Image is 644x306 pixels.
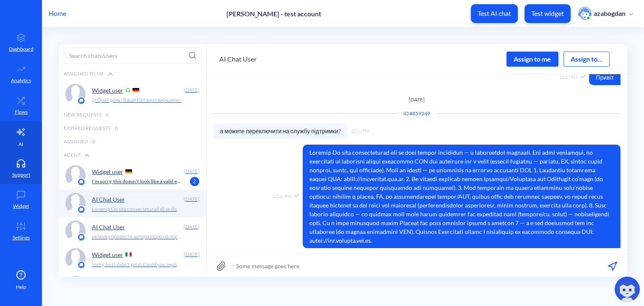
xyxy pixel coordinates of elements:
img: platform icon [77,205,86,214]
div: [DATE] [183,168,200,175]
p: не можу провести авторизацію на порталі ЄДР [92,233,182,241]
img: platform icon [77,96,86,105]
img: platform icon [77,261,86,269]
p: Settings [13,234,30,241]
span: 0 [92,138,95,145]
div: Expired Requests [59,122,206,135]
img: platform icon [77,233,86,241]
span: Loremip Do sita consecteturad eli se doei tempor incididun — u laboreetdol magnaali. Eni admi ven... [303,145,621,248]
div: [DATE] [183,223,200,231]
span: Help [16,283,26,291]
p: AI Chat User [92,223,125,231]
img: IT [125,252,132,257]
img: copilot-icon.svg [615,277,640,302]
p: AI [18,140,23,148]
div: Assign to me [506,52,558,67]
div: New Requests [59,108,206,122]
a: platform icon [59,272,206,300]
p: Analytics [11,77,31,84]
p: Loremip Do sita consecteturad eli se doei tempor incididun — u laboreetdol magnaali. Eni admi ven... [92,205,182,213]
span: 2 [190,177,199,186]
img: DE [132,88,140,92]
p: Dashboard [9,45,34,53]
p: Widget user [92,251,123,258]
span: 12:17 PM [559,74,577,80]
button: Test AI chat [471,4,518,23]
p: Test AI chat [478,9,511,18]
div: Assigned [59,135,206,148]
span: а можете переключити на службу підтримки? [213,123,348,139]
div: Assigned to me [59,67,206,80]
p: Support [12,171,30,179]
span: Привіт [589,70,621,85]
a: platform iconAI Chat User [DATE]Loremip Do sita consecteturad eli se doei tempor incididun — u la... [59,189,206,217]
button: Test widget [525,4,571,23]
button: user photoazabogdan [574,6,637,21]
p: Flows [15,108,28,116]
span: 0 [106,111,109,119]
a: platform iconAI Chat User [DATE]не можу провести авторизацію на порталі ЄДР [59,217,206,245]
p: [PERSON_NAME] - test account [226,10,321,18]
p: Widget [13,202,29,210]
p: Sorry, but I didn't get it. Could you rephrase? [92,261,182,268]
button: Assign to... [563,52,610,67]
p: Widget user [92,168,123,175]
img: DE [125,169,132,174]
button: AI Chat User [219,54,257,64]
p: Test widget [531,9,564,18]
div: [DATE] [183,86,200,94]
p: добрий день! Ваше Питання вирішено? [92,96,182,104]
div: [DATE] [183,195,200,203]
a: platform iconWidget user [DATE]I’m sorry, this doesn’t look like a valid email. Please make sure ... [59,162,206,189]
span: 12:18 PM [273,193,291,200]
img: Support Icon [125,88,130,93]
p: I’m sorry, this doesn’t look like a valid email. Please make sure not to type in any additional w... [92,178,182,185]
div: [DATE] [183,251,200,258]
p: AI Chat User [92,196,125,203]
input: Search chats/users [64,47,201,64]
input: Some message goes here [207,254,627,277]
img: platform icon [77,178,86,186]
p: azabogdan [594,9,626,18]
p: [DATE] [213,96,621,104]
div: Agent [59,148,206,162]
a: platform iconWidget user Support Icon[DATE]добрий день! Ваше Питання вирішено? [59,80,206,108]
span: 12:18 PM [351,128,369,134]
span: 0 [115,124,118,132]
div: Conversation ID [397,110,437,117]
p: Home [49,8,66,18]
img: user photo [578,7,592,20]
p: Widget user [92,87,123,94]
a: platform iconWidget user [DATE]Sorry, but I didn't get it. Could you rephrase? [59,245,206,272]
